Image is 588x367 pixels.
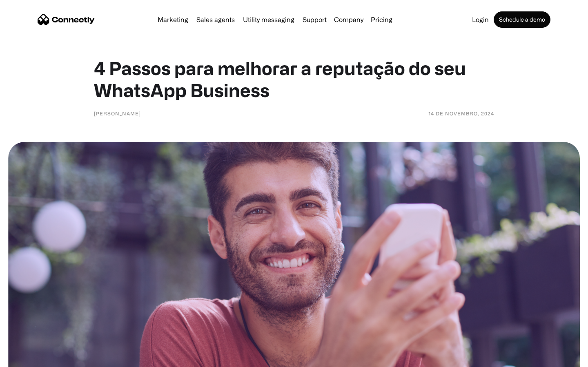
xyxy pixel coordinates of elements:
[94,109,141,117] div: [PERSON_NAME]
[299,16,330,23] a: Support
[193,16,238,23] a: Sales agents
[334,14,363,25] div: Company
[428,109,494,117] div: 14 de novembro, 2024
[494,11,550,28] a: Schedule a demo
[154,16,192,23] a: Marketing
[240,16,298,23] a: Utility messaging
[367,16,396,23] a: Pricing
[8,353,49,364] aside: Language selected: English
[469,16,492,23] a: Login
[94,57,494,101] h1: 4 Passos para melhorar a reputação do seu WhatsApp Business
[16,353,49,364] ul: Language list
